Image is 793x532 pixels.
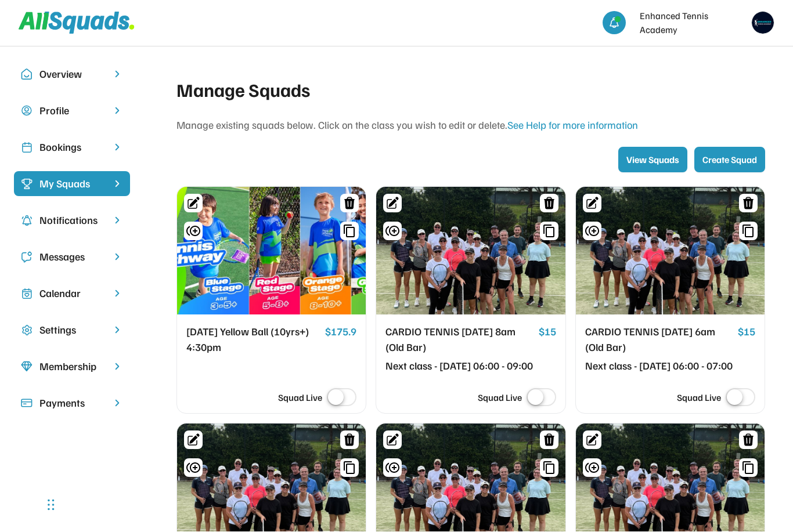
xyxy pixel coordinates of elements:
[608,17,620,29] img: bell-03%20%281%29.svg
[21,288,33,300] img: Icon%20copy%207.svg
[21,142,33,154] img: Icon%20copy%202.svg
[39,249,104,265] div: Messages
[111,142,123,153] img: chevron-right.svg
[694,147,765,173] button: Create Squad
[21,398,33,410] img: Icon%20%2815%29.svg
[640,9,744,37] div: Enhanced Tennis Academy
[39,140,104,155] div: Bookings
[385,324,534,356] div: CARDIO TENNIS [DATE] 8am (Old Bar)
[385,359,534,375] div: Next class - [DATE] 06:00 - 09:00
[752,12,774,34] img: IMG_0194.png
[186,324,320,356] div: [DATE] Yellow Ball (10yrs+) 4:30pm
[21,361,33,373] img: Icon%20copy%208.svg
[111,325,123,336] img: chevron-right.svg
[21,252,33,263] img: Icon%20copy%205.svg
[111,215,123,226] img: chevron-right.svg
[111,69,123,80] img: chevron-right.svg
[325,324,356,341] div: $175.9
[39,359,104,375] div: Membership
[39,67,104,82] div: Overview
[176,118,765,133] div: Manage existing squads below. Click on the class you wish to edit or delete.
[21,69,33,81] img: Icon%20copy%2010.svg
[585,359,733,375] div: Next class - [DATE] 06:00 - 07:00
[111,252,123,263] img: chevron-right.svg
[111,106,123,117] img: chevron-right.svg
[111,288,123,299] img: chevron-right.svg
[539,324,556,341] div: $15
[39,323,104,338] div: Settings
[176,76,765,104] div: Manage Squads
[111,361,123,372] img: chevron-right.svg
[618,147,687,173] button: View Squads
[677,391,721,405] div: Squad Live
[507,119,638,132] a: See Help for more information
[585,324,733,356] div: CARDIO TENNIS [DATE] 6am (Old Bar)
[278,391,322,405] div: Squad Live
[39,103,104,119] div: Profile
[111,398,123,409] img: chevron-right.svg
[21,325,33,336] img: Icon%20copy%2016.svg
[39,396,104,411] div: Payments
[111,179,123,190] img: chevron-right%20copy%203.svg
[39,286,104,302] div: Calendar
[21,106,33,117] img: user-circle.svg
[738,324,755,341] div: $15
[39,213,104,229] div: Notifications
[21,215,33,227] img: Icon%20copy%204.svg
[39,176,104,192] div: My Squads
[478,391,522,405] div: Squad Live
[21,179,33,190] img: Icon%20%2823%29.svg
